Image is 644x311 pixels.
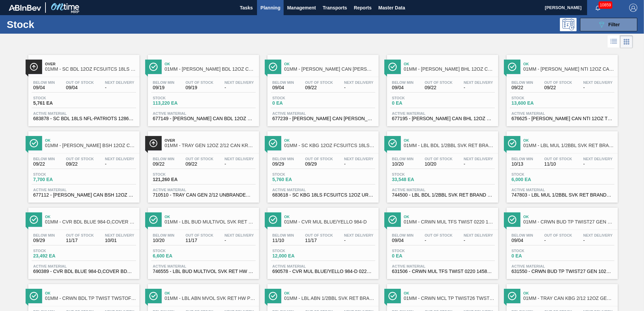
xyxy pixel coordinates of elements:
[392,177,439,182] span: 33,548 EA
[272,193,374,198] span: 683618 - SC KBG 18LS FCSUITCS 12OZ URL AND QR COD
[272,233,294,237] span: Below Min
[272,188,374,192] span: Active Material
[508,215,516,224] img: Ícone
[305,238,333,243] span: 11/17
[165,67,256,72] span: 01MM - CARR BDL 12OZ CAN CAN PK 12/12 CAN
[66,85,94,90] span: 09/04
[105,162,134,167] span: -
[523,143,614,148] span: 01MM - LBL MUL 1/2BBL SVK RET BRAND PPS #4
[149,63,158,71] img: Ícone
[392,264,493,268] span: Active Material
[392,101,439,106] span: 0 EA
[464,162,493,167] span: -
[404,296,495,301] span: 01MM - CRWN MCL TP TWIST26 TWSTOFF 12 OZ 26MM 70 LB
[404,219,495,224] span: 01MM - CRWN MUL TFS TWIST 0220 1458-H 3-COLR TW
[153,157,174,161] span: Below Min
[284,143,375,148] span: 01MM - SC KBG 12OZ FCSUITCS 18LS - VBI
[512,269,613,274] span: 631550 - CRWN BUD TP TWIST27 GEN 1020 75# 1-COLR
[512,162,533,167] span: 10/13
[225,162,254,167] span: -
[225,238,254,243] span: -
[143,126,262,203] a: ÍconeOver01MM - TRAY GEN 12OZ 2/12 CAN KRFT 1023-NBelow Min09/22Out Of Stock09/22Next Delivery-St...
[425,157,453,161] span: Out Of Stock
[512,96,559,100] span: Stock
[392,116,493,121] span: 677195 - CARR CAN BHL 12OZ OUTDOORS CAN PK 12/12
[404,143,495,148] span: 01MM - LBL BDL 1/2BBL SVK RET BRAND PAPER #4 5.0%
[45,143,136,148] span: 01MM - CARR BSH 12OZ CAN TWNSTK 30/12 CAN
[262,203,382,279] a: ÍconeOk01MM - CVR MUL BLUE/YELLO 984-DBelow Min11/10Out Of Stock11/17Next Delivery-Stock12,000 EA...
[105,233,134,237] span: Next Delivery
[508,63,516,71] img: Ícone
[629,4,637,12] img: Logout
[225,85,254,90] span: -
[464,157,493,161] span: Next Delivery
[272,177,320,182] span: 5,760 EA
[165,291,256,295] span: Ok
[272,157,294,161] span: Below Min
[30,292,38,300] img: Ícone
[464,85,493,90] span: -
[502,50,621,126] a: ÍconeOk01MM - [PERSON_NAME] NTI 12OZ CAN TWNSTK 30/12 CANBelow Min09/22Out Of Stock09/22Next Deli...
[30,63,38,71] img: Ícone
[225,233,254,237] span: Next Delivery
[502,126,621,203] a: ÍconeOk01MM - LBL MUL 1/2BBL SVK RET BRAND PPS #4Below Min10/13Out Of Stock11/10Next Delivery-Sto...
[269,292,277,300] img: Ícone
[33,85,55,90] span: 09/04
[272,80,294,84] span: Below Min
[544,85,572,90] span: 09/22
[272,162,294,167] span: 09/29
[392,162,414,167] span: 10/20
[33,162,55,167] span: 09/22
[284,219,375,224] span: 01MM - CVR MUL BLUE/YELLO 984-D
[284,215,375,219] span: Ok
[392,253,439,258] span: 0 EA
[344,85,374,90] span: -
[404,138,495,142] span: Ok
[464,80,493,84] span: Next Delivery
[284,138,375,142] span: Ok
[284,67,375,72] span: 01MM - CARR CAN BUD 12OZ HOLIDAY TWNSTK 30/12
[544,80,572,84] span: Out Of Stock
[33,116,134,121] span: 683878 - SC BDL 18LS NFL-PATRIOTS 1286 FCSUITCS 1
[404,67,495,72] span: 01MM - CARR BHL 12OZ CAN CAN PK 12/12 CAN OUTDOOR
[284,296,375,301] span: 01MM - LBL ABN 1/2BBL SVK RET BRAND PPS #4
[404,291,495,295] span: Ok
[323,4,347,12] span: Transports
[33,157,55,161] span: Below Min
[30,139,38,147] img: Ícone
[523,67,614,72] span: 01MM - CARR NTI 12OZ CAN TWNSTK 30/12 CAN
[583,162,613,167] span: -
[287,4,316,12] span: Management
[272,111,374,115] span: Active Material
[153,269,254,274] span: 746555 - LBL BUD MULTIVOL SVK RET HW PPS 0518 #3
[523,219,614,224] span: 01MM - CRWN BUD TP TWIST27 GEN 1020 75# 1-COLR
[392,80,414,84] span: Below Min
[392,96,439,100] span: Stock
[512,193,613,198] span: 747803 - LBL MUL 1/2BBL SVK RET BRAND PPS 0220 #4
[523,138,614,142] span: Ok
[392,172,439,176] span: Stock
[269,63,277,71] img: Ícone
[153,96,200,100] span: Stock
[392,193,493,198] span: 744500 - LBL BDL 1/2BBL SVK RET BRAND 5.0% PAPER
[153,188,254,192] span: Active Material
[608,22,620,27] span: Filter
[33,264,134,268] span: Active Material
[512,238,533,243] span: 09/04
[560,18,577,31] div: Programming: no user selected
[425,80,453,84] span: Out Of Stock
[153,80,174,84] span: Below Min
[512,116,613,121] span: 676625 - CARR CAN NTI 12OZ TWNSTK 30/12 CAN 0123
[153,238,174,243] span: 10/20
[153,162,174,167] span: 09/22
[583,85,613,90] span: -
[165,296,256,301] span: 01MM - LBL ABN MVOL SVK RET HW PPS #3 5.0%
[45,219,136,224] span: 01MM - CVR BDL BLUE 984-D,COVER BDL NEW GRAPHICS
[272,249,320,253] span: Stock
[272,101,320,106] span: 0 EA
[388,215,397,224] img: Ícone
[66,162,94,167] span: 09/22
[392,111,493,115] span: Active Material
[9,5,41,11] img: TNhmsLtSVTkK8tSr43FrP2fwEKptu5GPRR3wAAAABJRU5ErkJggg==
[33,177,80,182] span: 7,700 EA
